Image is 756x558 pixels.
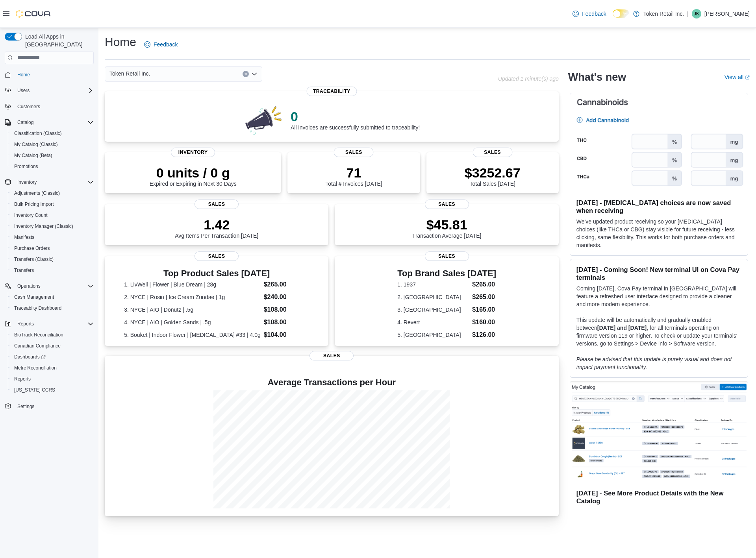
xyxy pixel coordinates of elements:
a: View allExternal link [724,74,750,80]
dt: 2. [GEOGRAPHIC_DATA] [397,293,469,301]
span: Metrc Reconciliation [11,363,94,373]
p: [PERSON_NAME] [704,9,750,18]
button: Bulk Pricing Import [8,199,97,210]
span: Users [14,86,94,95]
a: Cash Management [11,292,57,302]
span: Home [17,72,30,78]
p: This update will be automatically and gradually enabled between , for all terminals operating on ... [576,316,741,347]
span: Transfers (Classic) [14,256,54,262]
input: Dark Mode [613,9,629,18]
a: BioTrack Reconciliation [11,330,67,340]
dt: 3. [GEOGRAPHIC_DATA] [397,306,469,314]
p: Coming [DATE], Cova Pay terminal in [GEOGRAPHIC_DATA] will feature a refreshed user interface des... [576,285,741,308]
button: Classification (Classic) [8,128,97,139]
img: Cova [16,10,51,18]
span: Customers [17,103,40,110]
span: Load All Apps in [GEOGRAPHIC_DATA] [22,33,94,48]
span: Canadian Compliance [14,343,61,349]
dt: 1. 1937 [397,281,469,288]
dt: 3. NYCE | AIO | Donutz | .5g [124,306,261,314]
a: Metrc Reconciliation [11,363,60,373]
span: Inventory Manager (Classic) [14,223,73,229]
span: Home [14,70,94,79]
dt: 5. [GEOGRAPHIC_DATA] [397,331,469,339]
span: Reports [17,321,34,327]
dd: $104.00 [264,330,309,340]
button: Reports [2,318,97,329]
p: 0 units / 0 g [150,165,237,181]
nav: Complex example [5,66,94,432]
span: Sales [425,200,469,209]
button: Catalog [2,117,97,128]
p: | [687,9,689,18]
dt: 5. Bouket | Indoor Flower | [MEDICAL_DATA] #33 | 4.0g [124,331,261,339]
strong: [DATE] and [DATE] [597,325,647,331]
p: 0 [291,109,420,124]
button: Customers [2,101,97,112]
span: My Catalog (Beta) [11,151,94,160]
a: Manifests [11,233,37,242]
span: Traceabilty Dashboard [14,305,61,311]
span: JK [694,9,699,18]
dd: $165.00 [472,305,496,314]
dd: $265.00 [472,292,496,302]
button: Traceabilty Dashboard [8,303,97,314]
dt: 4. Revert [397,318,469,326]
div: Avg Items Per Transaction [DATE] [175,217,258,239]
button: Home [2,69,97,80]
dd: $108.00 [264,318,309,327]
a: My Catalog (Classic) [11,140,61,149]
h3: [DATE] - Coming Soon! New terminal UI on Cova Pay terminals [576,266,741,281]
button: My Catalog (Classic) [8,139,97,150]
h3: Top Brand Sales [DATE] [397,269,496,278]
span: My Catalog (Classic) [11,140,94,149]
span: Promotions [11,162,94,171]
span: Customers [14,102,94,111]
span: [US_STATE] CCRS [14,387,55,393]
a: Inventory Count [11,211,51,220]
a: Reports [11,374,34,384]
span: Catalog [14,118,94,127]
span: Promotions [14,163,38,170]
dd: $240.00 [264,292,309,302]
button: Operations [14,281,44,291]
p: 1.42 [175,217,258,233]
p: Managing your product catalog just got easier. Our new Catalog (Beta) puts more information at yo... [576,508,741,555]
span: BioTrack Reconciliation [14,332,63,338]
span: Sales [472,148,512,157]
span: Sales [334,148,374,157]
button: Settings [2,400,97,412]
h4: Average Transactions per Hour [111,378,552,387]
div: All invoices are successfully submitted to traceability! [291,109,420,131]
p: 71 [325,165,382,181]
span: Inventory [17,179,37,185]
button: Metrc Reconciliation [8,362,97,373]
span: Canadian Compliance [11,341,94,351]
button: Inventory Manager (Classic) [8,221,97,232]
p: We've updated product receiving so your [MEDICAL_DATA] choices (like THCa or CBG) stay visible fo... [576,218,741,249]
a: Transfers (Classic) [11,255,57,264]
a: [US_STATE] CCRS [11,385,58,395]
button: My Catalog (Beta) [8,150,97,161]
span: Transfers (Classic) [11,255,94,264]
dd: $126.00 [472,330,496,340]
span: Classification (Classic) [11,129,94,138]
span: Operations [14,281,94,291]
a: Canadian Compliance [11,341,64,351]
span: Sales [425,251,469,261]
em: Please be advised that this update is purely visual and does not impact payment functionality. [576,356,732,370]
dd: $160.00 [472,318,496,327]
a: Dashboards [8,351,97,362]
button: Catalog [14,118,37,127]
button: Users [2,85,97,96]
span: Cash Management [11,292,94,302]
div: Jamie Kaye [692,9,701,18]
span: Manifests [14,234,34,240]
a: Customers [14,102,43,111]
p: $45.81 [412,217,482,233]
span: Sales [195,251,239,261]
div: Total Sales [DATE] [465,165,521,187]
button: [US_STATE] CCRS [8,384,97,395]
button: Inventory [14,177,40,187]
span: Metrc Reconciliation [14,365,57,371]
